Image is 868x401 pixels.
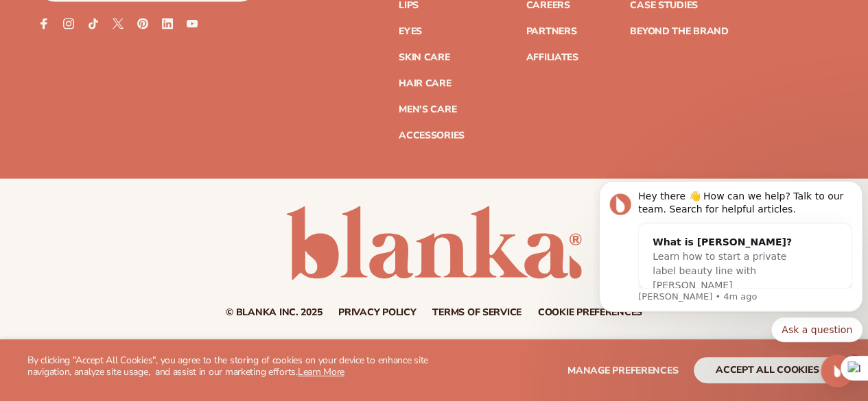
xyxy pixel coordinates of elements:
[399,27,422,36] a: Eyes
[399,1,419,10] a: Lips
[27,355,434,378] p: By clicking "Accept All Cookies", you agree to the storing of cookies on your device to enhance s...
[226,306,322,319] small: © Blanka Inc. 2025
[526,53,578,62] a: Affiliates
[538,308,642,317] a: Cookie preferences
[399,53,449,62] a: Skin Care
[849,354,860,365] span: 2
[630,1,698,10] a: Case Studies
[526,27,576,36] a: Partners
[567,364,678,377] span: Manage preferences
[821,354,854,387] iframe: Intercom live chat
[630,27,729,36] a: Beyond the brand
[399,105,456,114] a: Men's Care
[526,1,570,10] a: Careers
[694,357,841,383] button: accept all cookies
[399,131,465,141] a: Accessories
[594,169,868,350] iframe: Intercom notifications message
[567,357,678,383] button: Manage preferences
[399,79,451,88] a: Hair Care
[432,308,521,317] a: Terms of service
[338,308,416,317] a: Privacy policy
[298,365,344,378] a: Learn More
